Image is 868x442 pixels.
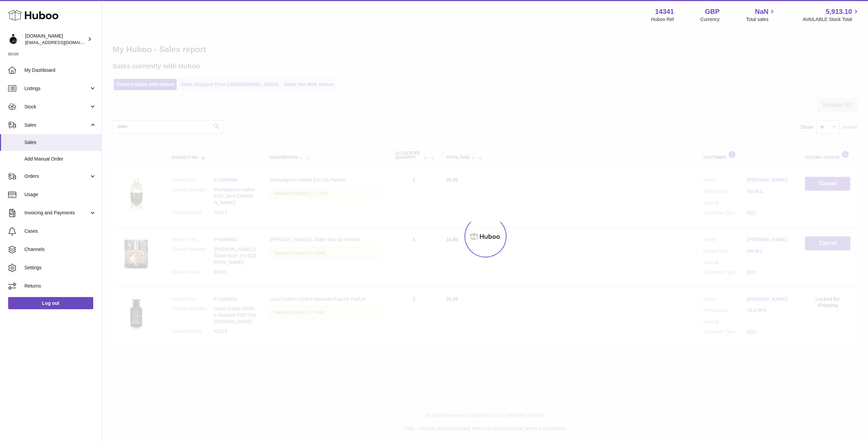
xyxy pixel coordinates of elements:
span: NaN [755,7,768,16]
span: Usage [24,191,96,198]
span: Sales [24,139,96,146]
span: Add Manual Order [24,156,96,162]
span: Settings [24,265,96,271]
span: Sales [24,122,89,128]
span: AVAILABLE Stock Total [803,16,860,23]
span: My Dashboard [24,67,96,73]
span: Returns [24,283,96,289]
img: theperfumesampler@gmail.com [8,34,18,44]
strong: 14341 [655,7,674,16]
span: 5,913.10 [826,7,852,16]
strong: GBP [705,7,719,16]
span: Listings [24,85,89,92]
span: Invoicing and Payments [24,210,89,216]
div: Currency [701,16,720,23]
span: Cases [24,228,96,234]
div: Huboo Ref [651,16,674,23]
span: Stock [24,104,89,110]
div: [DOMAIN_NAME] [25,33,86,46]
span: Orders [24,173,89,180]
span: [EMAIL_ADDRESS][DOMAIN_NAME] [25,40,100,45]
a: NaN Total sales [746,7,776,23]
span: Total sales [746,16,776,23]
a: 5,913.10 AVAILABLE Stock Total [803,7,860,23]
span: Channels [24,246,96,253]
a: Log out [8,297,93,309]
